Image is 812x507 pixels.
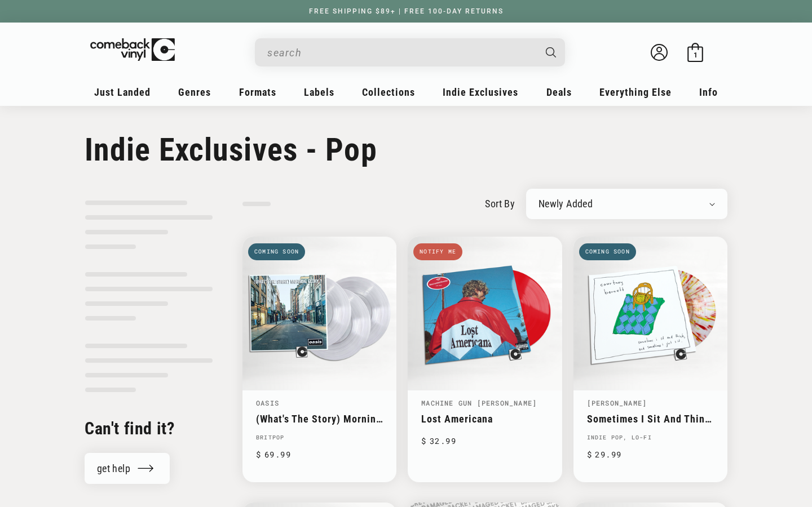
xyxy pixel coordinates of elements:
span: Deals [546,86,572,98]
a: Oasis [256,398,279,407]
a: Lost Americana [421,413,548,425]
span: Collections [362,86,415,98]
span: Info [699,86,718,98]
h2: Can't find it? [85,417,213,439]
h1: Indie Exclusives - Pop [85,131,727,168]
span: Formats [239,86,276,98]
a: Machine Gun [PERSON_NAME] [421,398,537,407]
a: Sometimes I Sit And Think, And Sometimes I Just Sit [587,413,714,425]
div: Search [255,38,565,66]
span: Genres [178,86,211,98]
input: search [267,41,535,64]
button: Search [536,38,567,66]
span: Labels [304,86,334,98]
a: get help [85,453,170,484]
a: FREE SHIPPING $89+ | FREE 100-DAY RETURNS [298,7,515,15]
span: Everything Else [599,86,672,98]
span: Just Landed [94,86,151,98]
span: 1 [694,51,698,59]
label: sort by [485,196,515,211]
span: Indie Exclusives [443,86,518,98]
a: (What's The Story) Morning Glory? [256,413,383,425]
a: [PERSON_NAME] [587,398,647,407]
